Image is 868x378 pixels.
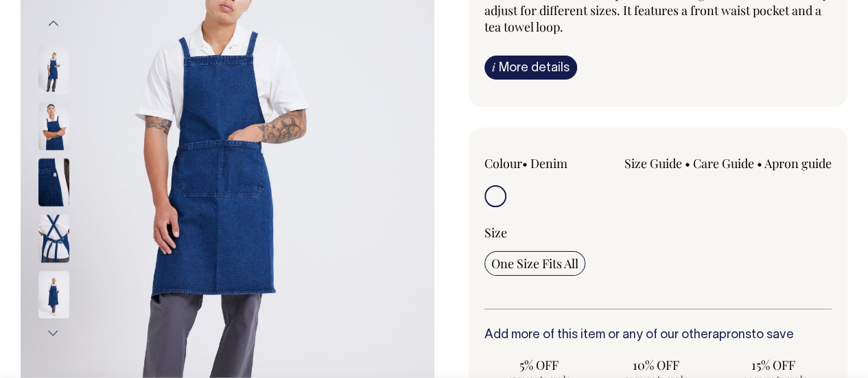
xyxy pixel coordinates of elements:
span: 5% OFF [491,357,587,373]
img: denim [38,215,69,263]
input: One Size Fits All [484,251,585,276]
a: Size Guide [624,155,682,172]
button: Previous [43,8,64,39]
div: Size [484,224,832,241]
span: i [492,60,495,74]
img: denim [38,102,69,150]
button: Next [43,318,64,349]
span: 10% OFF [608,357,703,373]
label: Denim [530,155,567,172]
img: denim [38,271,69,319]
span: • [757,155,762,172]
a: iMore details [484,56,577,80]
span: 15% OFF [725,357,821,373]
a: Apron guide [764,155,832,172]
a: Care Guide [693,155,754,172]
span: • [522,155,528,172]
a: aprons [712,329,751,341]
span: • [685,155,690,172]
div: Colour [484,155,624,172]
span: One Size Fits All [491,255,578,272]
h6: Add more of this item or any of our other to save [484,329,832,342]
img: denim [38,158,69,206]
img: denim [38,46,69,94]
